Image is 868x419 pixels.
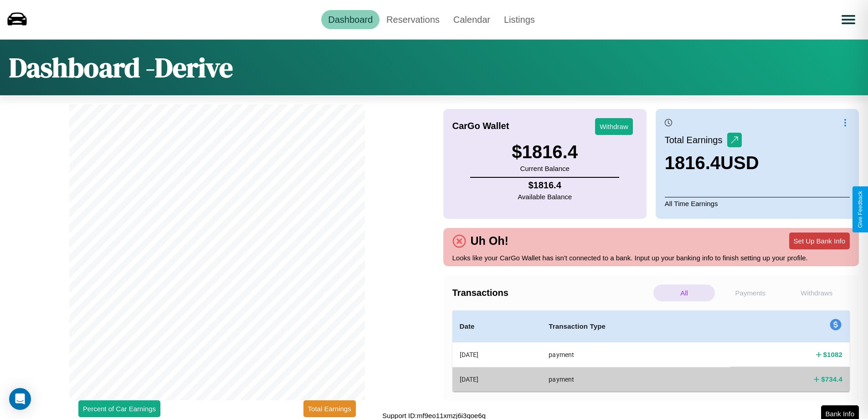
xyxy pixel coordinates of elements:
a: Dashboard [321,10,380,29]
button: Percent of Car Earnings [78,400,160,417]
p: All [653,285,715,301]
h4: Date [460,321,534,332]
h4: Transactions [452,288,651,298]
p: Current Balance [512,162,578,175]
button: Withdraw [595,118,633,135]
h1: Dashboard - Derive [9,49,233,86]
p: Looks like your CarGo Wallet has isn't connected to a bank. Input up your banking info to finish ... [452,252,850,264]
p: Withdraws [786,285,847,301]
table: simple table [452,310,850,392]
h4: $ 1816.4 [518,180,572,191]
p: All Time Earnings [665,197,850,210]
th: payment [541,342,730,367]
h4: $ 734.4 [821,374,842,384]
h4: Transaction Type [549,321,723,332]
button: Set Up Bank Info [789,233,850,249]
p: Payments [719,285,781,301]
p: Total Earnings [665,132,727,148]
div: Give Feedback [857,191,863,228]
button: Total Earnings [303,400,356,417]
a: Listings [497,10,542,29]
th: [DATE] [452,342,542,367]
h3: $ 1816.4 [512,142,578,162]
p: Available Balance [518,191,572,203]
button: Open menu [836,7,861,32]
a: Reservations [380,10,447,29]
div: Open Intercom Messenger [9,388,31,410]
h4: Uh Oh! [466,234,513,248]
h3: 1816.4 USD [665,153,759,173]
th: [DATE] [452,367,542,391]
h4: $ 1082 [823,350,842,359]
a: Calendar [447,10,497,29]
th: payment [541,367,730,391]
h4: CarGo Wallet [452,121,509,131]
